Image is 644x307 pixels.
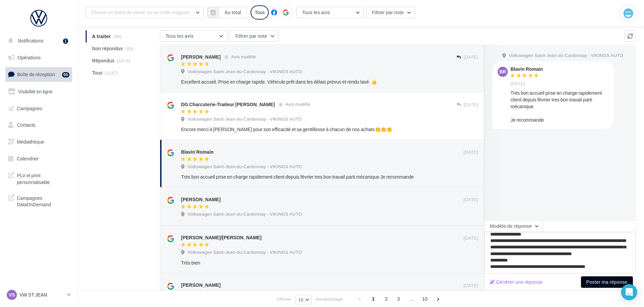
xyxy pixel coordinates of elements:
span: Volkswagen Saint-Jean-du-Cardonnay - VIKINGS AUTO [187,116,302,122]
button: Tous les avis [296,7,364,18]
span: Avis modifié [231,54,256,60]
span: (1167) [105,70,118,75]
button: Poster ma réponse [581,276,633,288]
span: Répondus [92,57,115,64]
span: (93) [125,46,134,51]
div: [PERSON_NAME] [181,54,221,60]
div: Très bon accueil prise en charge rapidement client depuis février tres bon travail parti mécaniqu... [510,90,609,123]
div: [PERSON_NAME] [181,282,221,288]
span: [DATE] [510,81,525,87]
span: PLV et print personnalisable [17,171,69,185]
a: Boîte de réception95 [4,67,74,82]
button: Filtrer par note [366,7,415,18]
div: Très bon accueil prise en charge rapidement client depuis février tres bon travail parti mécaniqu... [181,174,434,180]
span: Boîte de réception [17,71,55,77]
span: (1074) [117,58,130,63]
span: résultats/page [316,296,343,302]
span: Choisir un point de vente ou un code magasin [91,9,190,15]
span: [DATE] [464,54,478,60]
span: [DATE] [464,283,478,289]
div: [PERSON_NAME] [181,196,221,203]
div: Encore merci à [PERSON_NAME] pour son efficacité et sa gentillesse à chacun de nos achats👏👏👏 [181,126,434,133]
button: Au total [207,7,247,18]
a: Campagnes [4,101,74,116]
span: Avis modifié [286,102,310,107]
div: Blavin Romain [510,67,543,71]
a: Visibilité en ligne [4,85,74,99]
button: Choisir un point de vente ou un code magasin [86,7,204,18]
span: Volkswagen Saint-Jean-du-Cardonnay - VIKINGS AUTO [187,249,302,255]
span: VS [9,291,15,298]
span: Calendrier [17,156,39,161]
button: Notifications 1 [4,34,71,48]
span: Volkswagen Saint-Jean-du-Cardonnay - VIKINGS AUTO [187,211,302,217]
span: Tous [92,69,103,76]
span: BR [499,68,506,75]
span: [DATE] [464,149,478,155]
span: ... [406,294,417,304]
span: [DATE] [464,102,478,108]
span: Notifications [18,38,43,43]
div: DG Charcuterie-Traiteur [PERSON_NAME] [181,101,275,108]
button: Modèle de réponse [484,220,543,232]
span: Opérations [18,55,40,60]
a: Opérations [4,51,74,65]
div: Très bien [181,259,434,266]
span: Médiathèque [17,139,44,145]
span: 1 [368,294,379,304]
span: Volkswagen Saint-Jean-du-Cardonnay - VIKINGS AUTO [509,53,623,59]
span: Volkswagen Saint-Jean-du-Cardonnay - VIKINGS AUTO [187,164,302,170]
span: Campagnes [17,105,42,111]
div: Excellent accueil. Prise en charge rapide. Véhicule prêt dans les délais prévus et rendu lavé. 👍 [181,79,434,85]
a: Contacts [4,118,74,132]
button: 10 [295,295,312,304]
span: Afficher [277,296,292,302]
span: [DATE] [464,197,478,203]
button: Tous les avis [160,30,227,42]
a: PLV et print personnalisable [4,168,74,188]
button: Au total [219,7,247,18]
div: Open Intercom Messenger [621,284,637,300]
a: VS VW ST JEAN [5,288,72,301]
span: 10 [298,297,303,302]
span: Campagnes DataOnDemand [17,193,69,208]
button: Générer une réponse [487,278,545,286]
span: 10 [419,294,430,304]
div: 95 [62,72,69,78]
a: Calendrier [4,152,74,166]
span: [DATE] [464,235,478,241]
div: Tous [251,5,269,20]
span: Non répondus [92,45,123,52]
a: Campagnes DataOnDemand [4,191,74,211]
span: 2 [381,294,392,304]
span: Tous les avis [302,9,330,15]
a: Médiathèque [4,135,74,149]
div: 1 [63,38,68,44]
span: Visibilité en ligne [18,89,53,94]
button: Filtrer par note [230,30,279,42]
p: VW ST JEAN [20,291,64,298]
div: Blavin Romain [181,149,213,155]
div: [PERSON_NAME]/[PERSON_NAME] [181,234,262,241]
span: Volkswagen Saint-Jean-du-Cardonnay - VIKINGS AUTO [187,69,302,75]
span: Tous les avis [166,33,194,39]
span: 3 [393,294,404,304]
span: Contacts [17,122,35,128]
